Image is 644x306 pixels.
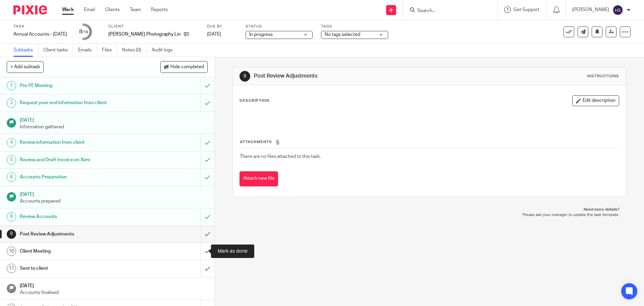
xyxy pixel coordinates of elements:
h1: Pre-YE Meeting [20,81,136,91]
div: Annual Accounts - March 2025 [13,31,67,38]
label: Status [246,24,313,29]
div: 6 [7,172,16,182]
h1: Review and Draft Invoice on Xero [20,155,136,165]
div: 11 [7,264,16,273]
div: 9 [7,229,16,239]
span: In progress [249,32,273,37]
div: Instructions [587,74,619,79]
label: Tags [321,24,388,29]
h1: Review information from client [20,137,136,147]
h1: [DATE] [20,189,208,198]
h1: [DATE] [20,115,208,124]
a: Subtasks [13,44,38,57]
span: [DATE] [207,32,221,37]
p: Accounts prepared [20,198,208,205]
button: Attach new file [239,171,278,186]
h1: Post Review Adjustments [20,229,136,239]
label: Due by [207,24,237,29]
a: Clients [105,6,120,13]
div: 8 [79,28,88,36]
div: 9 [239,71,250,82]
a: Team [130,6,141,13]
button: + Add subtask [7,61,44,73]
p: [PERSON_NAME] Photography Limited [108,31,180,38]
h1: Client Meeting [20,246,136,256]
a: Client tasks [43,44,73,57]
h1: [DATE] [20,281,208,289]
div: 1 [7,81,16,90]
h1: Sent to client [20,263,136,273]
span: There are no files attached to this task. [240,154,321,159]
p: Information gathered [20,124,208,130]
img: Pixie [13,5,47,14]
a: Files [102,44,117,57]
label: Client [108,24,199,29]
span: No tags selected [325,32,360,37]
span: Attachments [240,140,272,144]
div: 2 [7,98,16,108]
div: Annual Accounts - [DATE] [13,31,67,38]
h1: Post Review Adjustments [254,73,444,80]
a: Audit logs [152,44,177,57]
a: Reports [151,6,168,13]
small: /16 [82,30,88,34]
p: Description [239,98,269,103]
a: Work [62,6,74,13]
input: Search [417,8,477,14]
p: Accounts finalised [20,289,208,296]
h1: Review Accounts [20,212,136,222]
div: 8 [7,212,16,221]
button: Hide completed [160,61,208,73]
img: svg%3E [612,5,623,15]
div: 10 [7,247,16,256]
button: Edit description [572,95,619,106]
a: Email [84,6,95,13]
a: Emails [78,44,97,57]
a: Notes (0) [122,44,147,57]
div: 4 [7,138,16,147]
label: Task [13,24,67,29]
div: 5 [7,155,16,165]
p: [PERSON_NAME] [572,6,609,13]
h1: Accounts Preparation [20,172,136,182]
span: Get Support [514,7,539,12]
p: Please ask your manager to update the task template. [239,212,619,218]
span: Hide completed [170,64,204,70]
h1: Request year end information from client [20,98,136,108]
p: Need more details? [239,207,619,212]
